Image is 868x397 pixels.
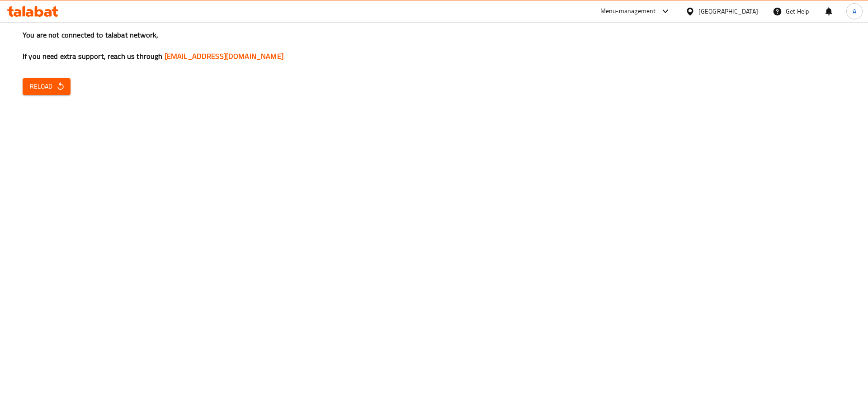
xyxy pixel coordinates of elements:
[23,78,71,95] button: Reload
[698,6,758,16] div: [GEOGRAPHIC_DATA]
[30,81,63,92] span: Reload
[853,6,856,16] span: A
[600,6,656,17] div: Menu-management
[23,30,845,61] h3: You are not connected to talabat network, If you need extra support, reach us through
[165,49,283,63] a: [EMAIL_ADDRESS][DOMAIN_NAME]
